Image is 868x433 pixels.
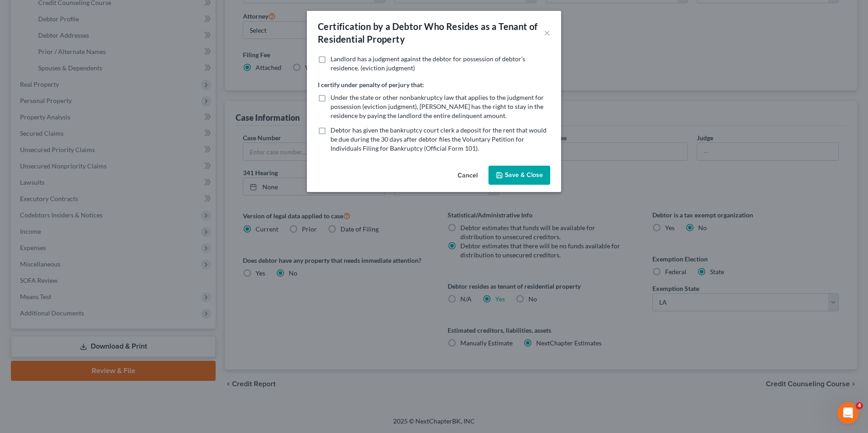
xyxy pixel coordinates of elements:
button: × [544,27,550,38]
button: Save & Close [488,166,550,185]
label: I certify under penalty of perjury that: [318,80,424,89]
span: Landlord has a judgment against the debtor for possession of debtor’s residence. (eviction judgment) [330,55,525,72]
iframe: Intercom live chat [837,402,859,424]
button: Cancel [450,167,485,185]
span: 4 [856,402,863,409]
span: Debtor has given the bankruptcy court clerk a deposit for the rent that would be due during the 3... [330,126,547,152]
div: Certification by a Debtor Who Resides as a Tenant of Residential Property [318,20,544,45]
span: Under the state or other nonbankruptcy law that applies to the judgment for possession (eviction ... [330,93,544,119]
